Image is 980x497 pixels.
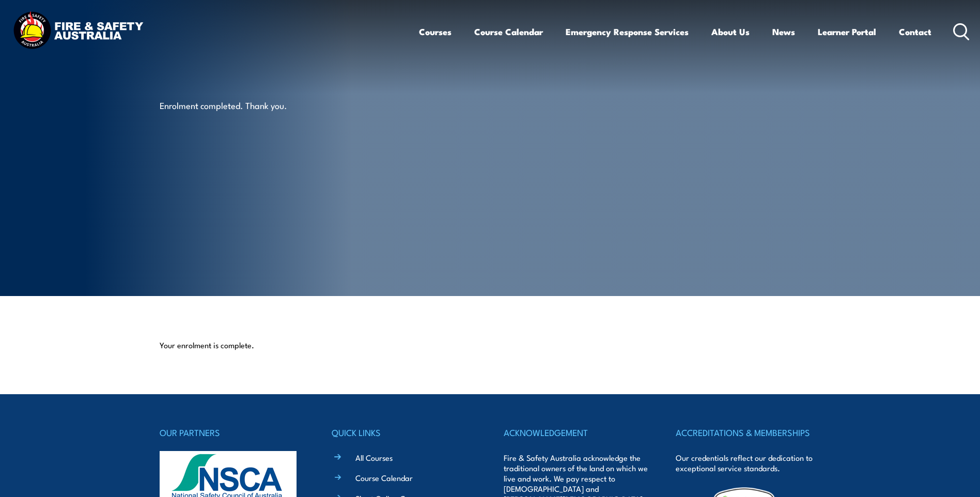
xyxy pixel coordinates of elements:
h4: OUR PARTNERS [160,425,304,440]
p: Our credentials reflect our dedication to exceptional service standards. [676,453,820,473]
a: Course Calendar [355,472,413,483]
a: Emergency Response Services [566,18,689,45]
p: Enrolment completed. Thank you. [160,99,348,111]
h4: QUICK LINKS [332,425,476,440]
h4: ACCREDITATIONS & MEMBERSHIPS [676,425,820,440]
a: News [772,18,795,45]
a: Learner Portal [818,18,876,45]
p: Your enrolment is complete. [160,340,821,350]
a: About Us [711,18,750,45]
a: All Courses [355,452,393,463]
a: Course Calendar [474,18,543,45]
h4: ACKNOWLEDGEMENT [504,425,648,440]
a: Contact [899,18,931,45]
a: Courses [419,18,452,45]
